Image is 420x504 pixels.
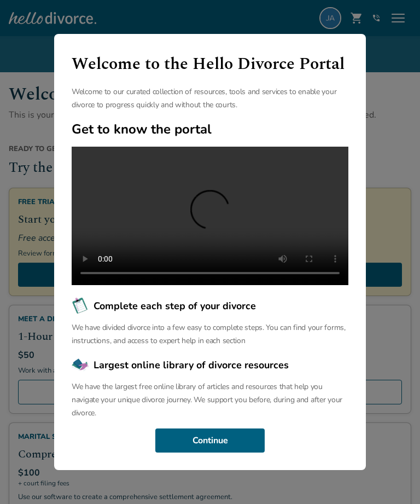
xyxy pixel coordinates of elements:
h2: Get to know the portal [72,120,348,138]
iframe: Chat Widget [365,451,420,504]
img: Largest online library of divorce resources [72,356,89,374]
p: We have divided divorce into a few easy to complete steps. You can find your forms, instructions,... [72,321,348,347]
p: Welcome to our curated collection of resources, tools and services to enable your divorce to prog... [72,85,348,112]
span: Complete each step of your divorce [94,299,256,313]
button: Continue [155,428,265,453]
p: We have the largest free online library of articles and resources that help you navigate your uni... [72,380,348,420]
span: Largest online library of divorce resources [94,358,289,372]
img: Complete each step of your divorce [72,297,89,315]
h1: Welcome to the Hello Divorce Portal [72,51,348,77]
